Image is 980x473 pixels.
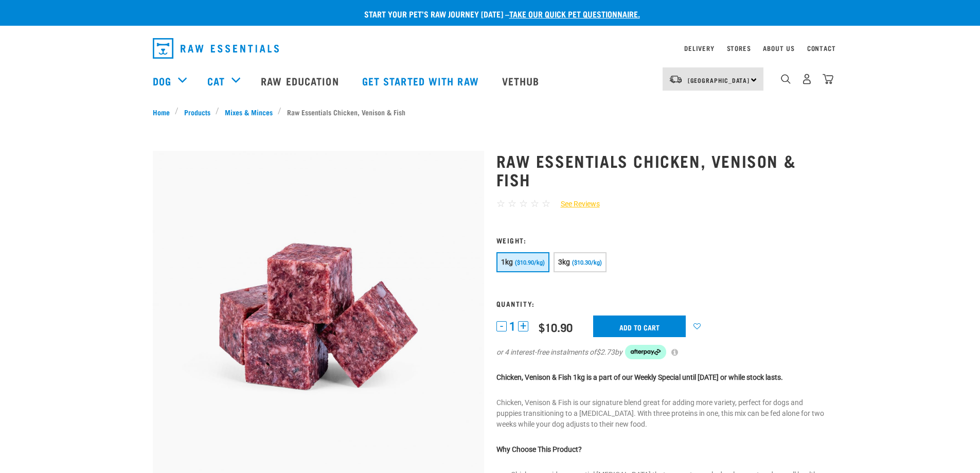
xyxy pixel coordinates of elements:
a: Dog [153,73,171,89]
div: $10.90 [539,321,573,334]
button: - [496,321,507,331]
h3: Quantity: [496,300,828,307]
img: user.png [801,74,812,84]
button: + [518,321,528,331]
nav: dropdown navigation [145,34,836,63]
button: 3kg ($10.30/kg) [554,252,607,272]
a: take our quick pet questionnaire. [509,11,640,16]
strong: Why Choose This Product? [496,445,582,453]
span: 3kg [558,258,571,266]
a: Cat [207,73,225,89]
strong: Chicken, Venison & Fish 1kg is a part of our Weekly Special until [DATE] or while stock lasts. [496,373,783,381]
a: Delivery [684,46,714,50]
h1: Raw Essentials Chicken, Venison & Fish [496,151,828,188]
img: home-icon-1@2x.png [781,74,791,84]
a: Stores [727,46,751,50]
a: Vethub [492,60,553,101]
a: Contact [807,46,836,50]
a: Get started with Raw [352,60,492,101]
img: home-icon@2x.png [823,74,833,84]
a: Products [179,107,216,117]
a: See Reviews [550,199,600,209]
a: Mixes & Minces [219,107,278,117]
span: ☆ [496,198,505,209]
h3: Weight: [496,236,828,244]
img: Raw Essentials Logo [153,38,279,59]
span: ($10.90/kg) [515,259,545,266]
a: Raw Education [251,60,351,101]
img: van-moving.png [669,75,683,84]
span: [GEOGRAPHIC_DATA] [688,78,750,82]
span: 1 [509,321,515,332]
span: ☆ [508,198,516,209]
span: 1kg [501,258,513,266]
img: Afterpay [625,345,666,359]
a: About Us [763,46,794,50]
a: Home [153,107,175,117]
input: Add to cart [593,316,686,337]
button: 1kg ($10.90/kg) [496,252,549,272]
div: or 4 interest-free instalments of by [496,345,828,359]
span: ☆ [530,198,539,209]
span: ☆ [519,198,528,209]
nav: breadcrumbs [153,107,828,117]
span: $2.73 [596,347,615,358]
p: Chicken, Venison & Fish is our signature blend great for adding more variety, perfect for dogs an... [496,397,828,430]
span: ($10.30/kg) [572,259,602,266]
span: ☆ [542,198,550,209]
